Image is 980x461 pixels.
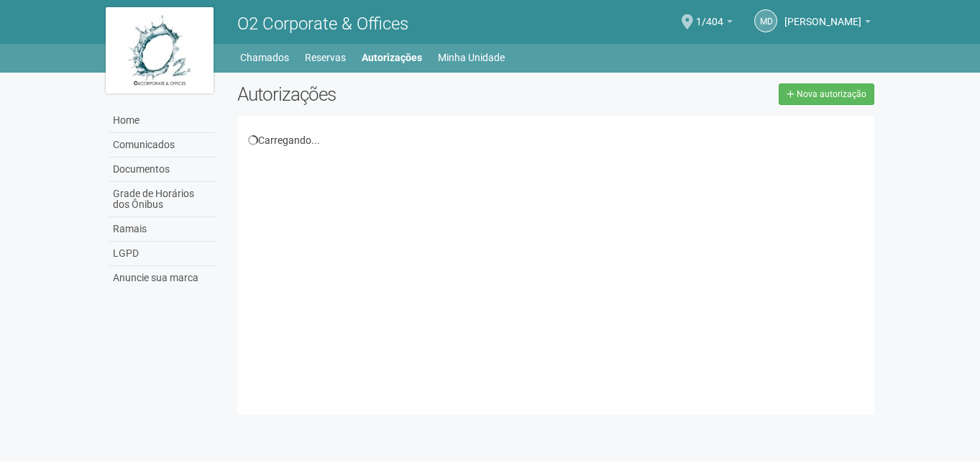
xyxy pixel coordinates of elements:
[248,134,864,147] div: Carregando...
[779,83,874,105] a: Nova autorização
[240,47,289,68] a: Chamados
[305,47,346,68] a: Reservas
[106,7,214,93] img: logo.jpg
[109,266,216,290] a: Anuncie sua marca
[237,83,545,105] h2: Autorizações
[109,217,216,242] a: Ramais
[109,182,216,217] a: Grade de Horários dos Ônibus
[109,242,216,266] a: LGPD
[109,158,216,182] a: Documentos
[109,109,216,133] a: Home
[754,9,777,32] a: Md
[109,133,216,158] a: Comunicados
[696,2,723,27] span: 1/404
[784,18,871,29] a: [PERSON_NAME]
[438,47,505,68] a: Minha Unidade
[797,89,866,99] span: Nova autorização
[362,47,422,68] a: Autorizações
[237,14,408,34] span: O2 Corporate & Offices
[784,2,861,27] span: Michele de Carvalho
[696,18,733,29] a: 1/404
